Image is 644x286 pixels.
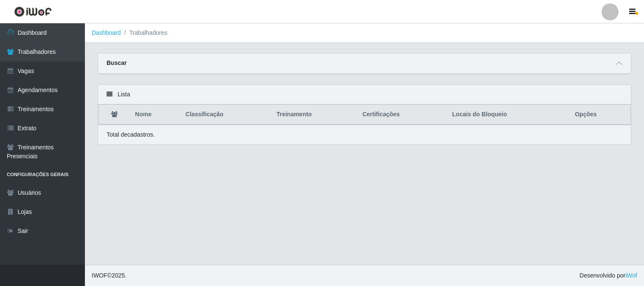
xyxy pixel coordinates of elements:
[107,59,127,66] strong: Buscar
[98,85,631,104] div: Lista
[121,28,168,37] li: Trabalhadores
[130,105,180,125] th: Nome
[579,271,637,280] span: Desenvolvido por
[85,23,644,43] nav: breadcrumb
[357,105,447,125] th: Certificações
[271,105,357,125] th: Treinamento
[625,272,637,279] a: iWof
[92,272,107,279] span: IWOF
[107,130,155,139] p: Total de cadastros.
[447,105,570,125] th: Locais do Bloqueio
[92,271,127,280] span: © 2025 .
[14,6,52,17] img: CoreUI Logo
[570,105,630,125] th: Opções
[180,105,271,125] th: Classificação
[92,29,121,36] a: Dashboard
